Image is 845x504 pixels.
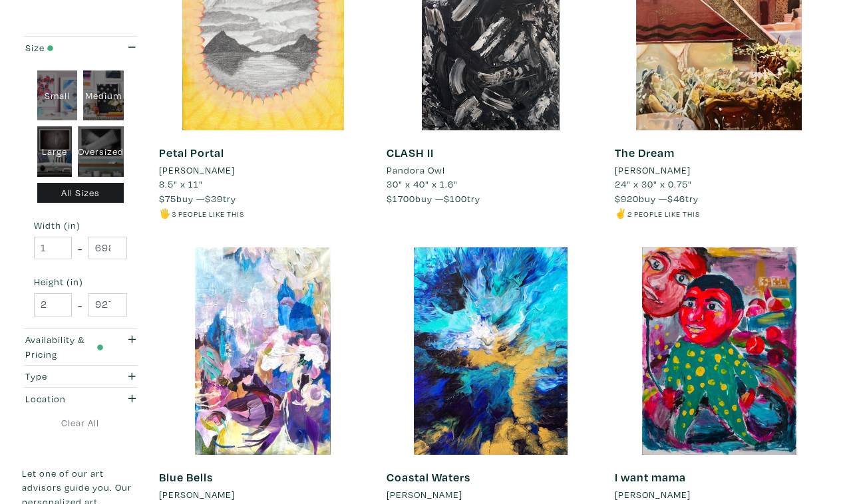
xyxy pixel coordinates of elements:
[205,192,223,205] span: $39
[615,469,686,485] a: I want mama
[78,296,83,314] span: -
[25,41,103,55] div: Size
[387,163,595,178] a: Pandora Owl
[25,392,103,406] div: Location
[34,221,127,230] small: Width (in)
[387,487,462,502] li: [PERSON_NAME]
[159,163,367,178] a: [PERSON_NAME]
[22,366,139,388] button: Type
[444,192,467,205] span: $100
[387,192,415,205] span: $1700
[22,37,139,59] button: Size
[667,192,685,205] span: $46
[78,126,124,177] div: Oversized
[37,126,73,177] div: Large
[159,145,224,160] a: Petal Portal
[34,277,127,287] small: Height (in)
[615,487,691,502] li: [PERSON_NAME]
[37,183,124,203] div: All Sizes
[22,388,139,410] button: Location
[615,163,691,178] li: [PERSON_NAME]
[387,163,445,178] li: Pandora Owl
[22,329,139,365] button: Availability & Pricing
[615,487,823,502] a: [PERSON_NAME]
[387,487,595,502] a: [PERSON_NAME]
[159,192,176,205] span: $75
[387,469,470,485] a: Coastal Waters
[159,163,235,178] li: [PERSON_NAME]
[615,163,823,178] a: [PERSON_NAME]
[159,487,367,502] a: [PERSON_NAME]
[83,70,124,121] div: Medium
[387,178,458,190] span: 30" x 40" x 1.6"
[159,178,203,190] span: 8.5" x 11"
[37,70,78,121] div: Small
[159,487,235,502] li: [PERSON_NAME]
[615,192,639,205] span: $920
[159,469,213,485] a: Blue Bells
[159,192,236,205] span: buy — try
[615,206,823,221] li: ✌️
[615,178,692,190] span: 24" x 30" x 0.75"
[78,239,83,257] span: -
[25,332,103,361] div: Availability & Pricing
[172,209,244,219] small: 3 people like this
[387,145,434,160] a: CLASH II
[615,145,675,160] a: The Dream
[615,192,699,205] span: buy — try
[22,416,139,430] a: Clear All
[627,209,700,219] small: 2 people like this
[159,206,367,221] li: 🖐️
[25,369,103,384] div: Type
[387,192,480,205] span: buy — try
